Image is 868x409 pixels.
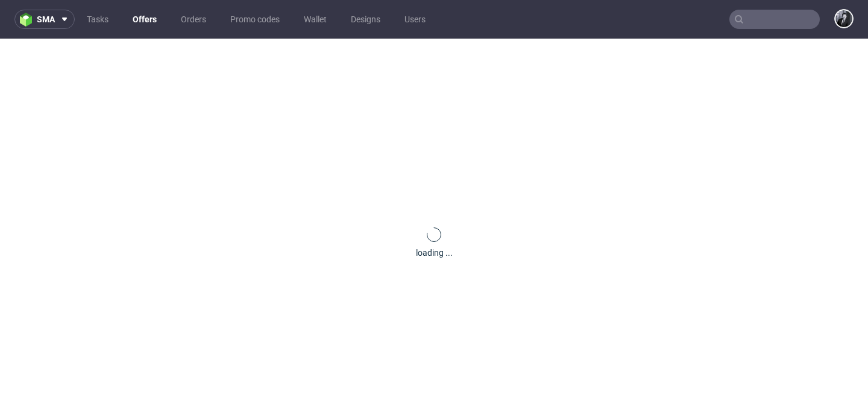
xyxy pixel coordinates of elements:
a: Wallet [297,10,334,29]
a: Promo codes [223,10,287,29]
a: Designs [344,10,388,29]
button: sma [14,10,75,29]
a: Offers [125,10,164,29]
img: logo [20,13,37,27]
a: Orders [174,10,213,29]
a: Users [397,10,433,29]
div: loading ... [416,247,453,259]
img: Philippe Dubuy [835,10,852,27]
a: Tasks [80,10,116,29]
span: sma [37,15,55,24]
